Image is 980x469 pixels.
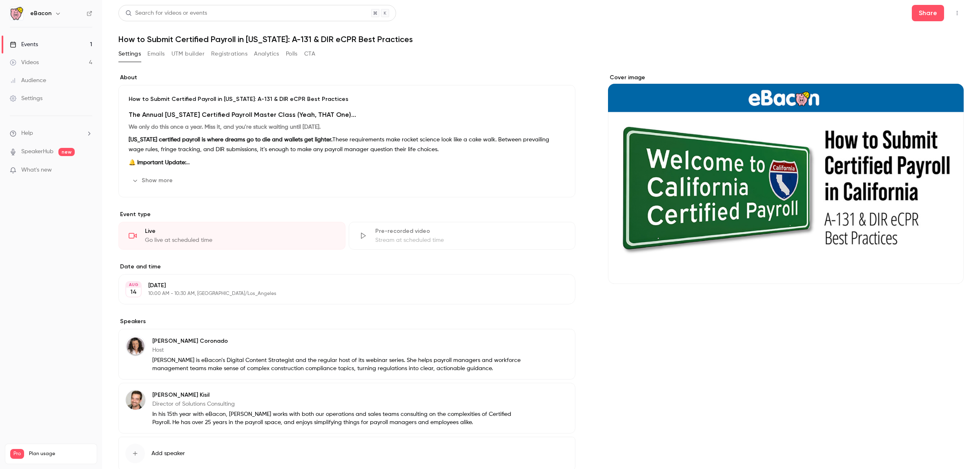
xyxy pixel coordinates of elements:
[145,236,335,244] div: Go live at scheduled time
[126,390,145,410] img: Brian Kisil
[375,227,566,235] div: Pre-recorded video
[152,391,522,399] p: [PERSON_NAME] Kisil
[286,47,298,60] button: Polls
[375,236,566,244] div: Stream at scheduled time
[58,148,75,156] span: new
[912,5,944,21] button: Share
[10,76,46,85] div: Audience
[118,210,575,219] p: Event type
[151,449,185,458] span: Add speaker
[21,129,33,138] span: Help
[21,147,53,156] a: SpeakerHub
[148,281,532,290] p: [DATE]
[10,7,23,20] img: eBacon
[152,400,522,408] p: Director of Solutions Consulting
[130,288,137,296] p: 14
[118,263,575,271] label: Date and time
[10,129,92,138] li: help-dropdown-opener
[118,222,345,250] div: LiveGo live at scheduled time
[129,111,356,118] strong: The Annual [US_STATE] Certified Payroll Master Class (Yeah, THAT One)...
[10,449,24,459] span: Pro
[608,74,964,82] label: Cover image
[10,58,39,67] div: Videos
[148,290,532,297] p: 10:00 AM - 10:30 AM, [GEOGRAPHIC_DATA]/Los_Angeles
[118,329,575,380] div: Shawna Coronado[PERSON_NAME] CoronadoHost[PERSON_NAME] is eBacon’s Digital Content Strategist and...
[126,282,141,288] div: AUG
[30,9,51,18] h6: eBacon
[608,74,964,284] section: Cover image
[118,47,141,60] button: Settings
[10,94,42,103] div: Settings
[152,356,522,373] p: [PERSON_NAME] is eBacon’s Digital Content Strategist and the regular host of its webinar series. ...
[152,346,522,354] p: Host
[10,40,38,49] div: Events
[125,9,207,18] div: Search for videos or events
[118,317,575,326] label: Speakers
[129,95,565,103] p: How to Submit Certified Payroll in [US_STATE]: A-131 & DIR eCPR Best Practices
[349,222,576,250] div: Pre-recorded videoStream at scheduled time
[118,383,575,433] div: Brian Kisil[PERSON_NAME] KisilDirector of Solutions ConsultingIn his 15th year with eBacon, [PERS...
[129,135,565,154] p: These requirements make rocket science look like a cake walk. Between prevailing wage rules, frin...
[126,336,145,356] img: Shawna Coronado
[118,34,964,44] h1: How to Submit Certified Payroll in [US_STATE]: A-131 & DIR eCPR Best Practices
[171,47,205,60] button: UTM builder
[145,227,335,235] div: Live
[129,174,178,187] button: Show more
[147,47,165,60] button: Emails
[254,47,279,60] button: Analytics
[21,166,52,174] span: What's new
[118,74,575,82] label: About
[129,137,332,143] strong: [US_STATE] certified payroll is where dreams go to die and wallets get lighter.
[211,47,247,60] button: Registrations
[29,451,92,457] span: Plan usage
[304,47,315,60] button: CTA
[129,124,321,130] strong: We only do this once a year. Miss it, and you're stuck waiting until [DATE].
[152,337,522,345] p: [PERSON_NAME] Coronado
[129,160,190,165] strong: 🔔 Important Update:
[152,410,522,427] p: In his 15th year with eBacon, [PERSON_NAME] works with both our operations and sales teams consul...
